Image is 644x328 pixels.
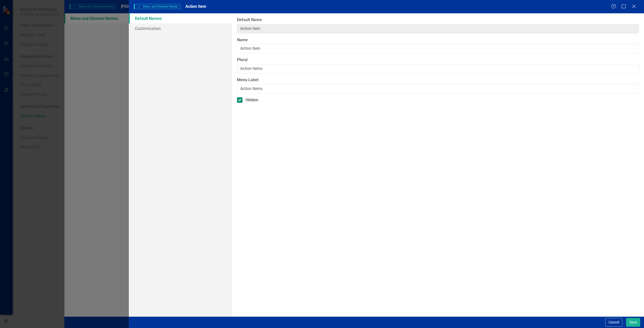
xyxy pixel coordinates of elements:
a: Customization [129,23,232,33]
label: Menu Label [237,77,639,83]
label: Name [237,37,639,43]
input: Action Items [237,84,639,93]
label: Plural [237,57,639,63]
label: Default Name [237,17,639,23]
button: Save [626,318,640,327]
div: Hidden [246,97,258,103]
span: Menu and Element Names [134,4,180,9]
span: Action Item [185,4,206,9]
button: Cancel [605,318,622,327]
input: Action Item [237,44,639,53]
input: Action Items [237,64,639,73]
a: Default Names [129,13,232,23]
